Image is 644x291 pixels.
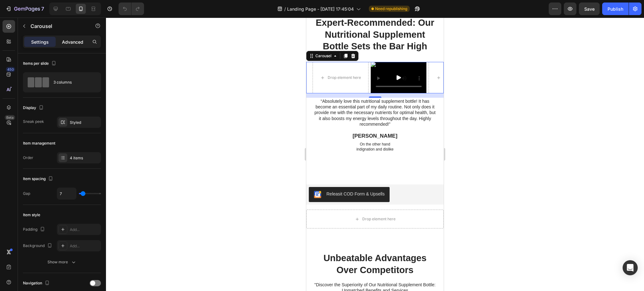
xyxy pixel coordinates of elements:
[70,155,99,161] div: 4 items
[23,104,45,112] div: Display
[83,55,101,65] button: Play
[23,140,55,146] div: Item management
[23,59,58,68] div: Items per slide
[70,120,99,125] div: Styled
[7,81,130,109] p: “Absolutely love this nutritional supplement bottle! It has become an essential part of my daily ...
[23,225,46,234] div: Padding
[23,279,51,288] div: Navigation
[584,6,595,12] span: Save
[70,227,99,233] div: Add...
[23,242,53,250] div: Background
[7,115,130,122] p: [PERSON_NAME]
[119,3,144,15] div: Undo/Redo
[8,173,15,181] img: CKKYs5695_ICEAE=.webp
[21,58,55,63] div: Drop element here
[20,173,78,180] div: Releasit COD Form & Upsells
[64,44,120,76] img: Alt image
[3,3,47,15] button: 7
[287,6,354,12] span: Landing Page - [DATE] 17:45:04
[31,22,84,30] p: Carousel
[8,36,26,41] div: Carousel
[23,256,101,268] button: Show more
[23,191,30,196] div: Gap
[602,3,629,15] button: Publish
[57,188,76,199] input: Auto
[284,6,286,12] span: /
[7,129,130,135] p: indignation and dislike
[23,175,54,183] div: Item spacing
[41,5,44,13] p: 7
[53,75,92,90] div: 3 columns
[7,264,130,276] p: "Discover the Superiority of Our Nutritional Supplement Bottle: Unmatched Benefits and Services
[23,119,44,124] div: Sneak peek
[306,18,444,291] iframe: Design area
[579,3,600,15] button: Save
[608,6,623,12] div: Publish
[62,39,83,45] p: Advanced
[31,39,49,45] p: Settings
[7,124,130,129] p: On the other hand
[6,234,131,259] h2: unbeatable advantages over competitors
[23,212,40,218] div: Item style
[47,259,77,265] div: Show more
[23,155,33,161] div: Order
[3,169,83,184] button: Releasit COD Form & Upsells
[623,260,638,275] div: Open Intercom Messenger
[6,67,15,72] div: 450
[70,243,99,249] div: Add...
[5,115,15,120] div: Beta
[375,6,407,12] span: Need republishing
[56,199,89,204] div: Drop element here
